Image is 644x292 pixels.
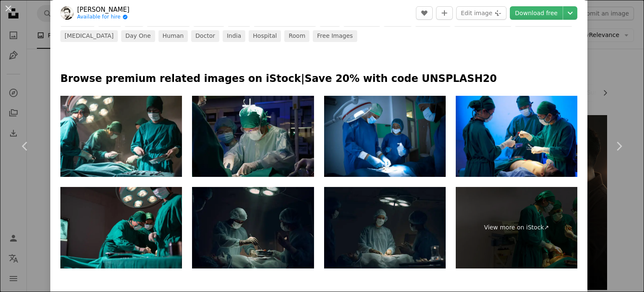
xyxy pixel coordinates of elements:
img: Operating room nurse prepare surgical equipment for surgeon [60,96,182,177]
img: Go to Amit Gaur's profile [60,6,74,20]
button: Like [416,6,433,20]
img: octors are surgery to patient at operating room. [456,96,577,177]
img: Surgeons in action [324,96,446,177]
button: Add to Collection [436,6,453,20]
a: Next [594,106,644,187]
a: human [158,30,188,42]
img: Medical team performing surgical operation, operating room staff doctors surgeons nurses assistin... [60,187,182,268]
button: Edit image [456,6,506,20]
img: surgeons in hospital operating room [192,96,314,177]
a: day one [121,30,155,42]
p: Browse premium related images on iStock | Save 20% with code UNSPLASH20 [60,72,577,86]
a: room [284,30,309,42]
a: hospital [249,30,281,42]
a: Available for hire [77,14,130,21]
img: Medical staff performing surgical operation in dark hospital emergency room. [192,187,314,268]
a: [PERSON_NAME] [77,5,130,14]
a: doctor [191,30,219,42]
button: Choose download size [563,6,577,20]
a: Free images [313,30,357,42]
img: Medical team performing surgery in hospital room. Surgeon passing instruments. [324,187,446,268]
a: [MEDICAL_DATA] [60,30,118,42]
a: View more on iStock↗ [456,187,577,268]
a: india [223,30,245,42]
a: Download free [510,6,563,20]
